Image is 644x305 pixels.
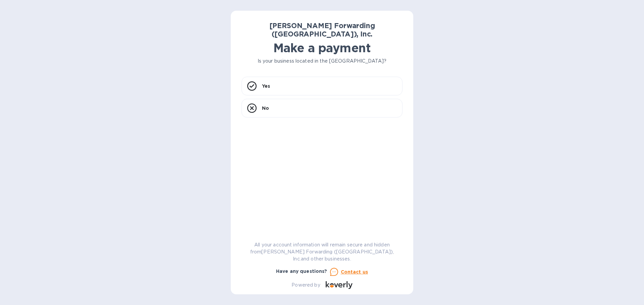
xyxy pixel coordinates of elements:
p: Powered by [291,282,320,289]
b: [PERSON_NAME] Forwarding ([GEOGRAPHIC_DATA]), Inc. [269,21,375,38]
h1: Make a payment [241,41,402,55]
p: All your account information will remain secure and hidden from [PERSON_NAME] Forwarding ([GEOGRA... [241,241,402,262]
p: Yes [262,83,270,89]
p: No [262,105,269,111]
b: Have any questions? [276,269,327,274]
p: Is your business located in the [GEOGRAPHIC_DATA]? [241,58,402,65]
u: Contact us [341,269,368,275]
